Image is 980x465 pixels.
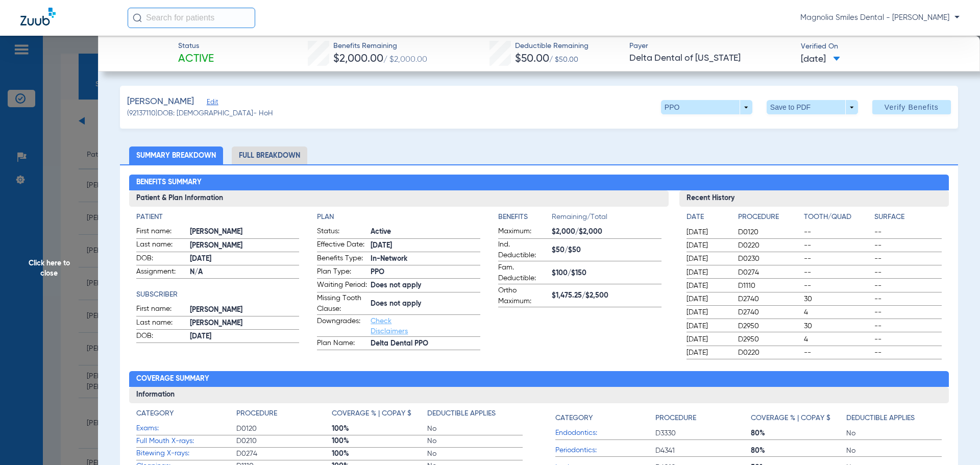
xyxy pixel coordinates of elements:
h3: Information [129,387,949,403]
span: Missing Tooth Clause: [317,293,367,314]
span: D4341 [655,446,751,456]
span: D0210 [236,436,332,446]
span: $1,475.25/$2,500 [552,290,661,301]
h4: Coverage % | Copay $ [751,413,830,424]
span: Remaining/Total [552,212,661,226]
span: Full Mouth X-rays: [136,436,236,447]
span: No [846,428,942,438]
span: -- [804,267,871,278]
span: Edit [207,99,216,108]
span: -- [874,334,942,345]
span: Status: [317,226,367,238]
span: [DATE] [687,307,729,317]
span: -- [874,321,942,331]
span: Does not apply [371,280,480,291]
span: Last name: [136,317,186,330]
button: Save to PDF [767,100,858,114]
span: [PERSON_NAME] [190,305,300,315]
span: Plan Type: [317,266,367,279]
h4: Deductible Applies [846,413,915,424]
h4: Procedure [236,408,277,419]
span: Waiting Period: [317,280,367,292]
span: $50.00 [515,54,549,64]
h4: Category [555,413,593,424]
span: / $50.00 [549,56,578,63]
span: [PERSON_NAME] [127,95,194,108]
li: Full Breakdown [232,146,307,164]
app-breakdown-title: Deductible Applies [427,408,523,423]
h2: Coverage Summary [129,371,949,387]
span: D0120 [738,227,800,237]
span: 80% [751,446,846,456]
span: -- [874,294,942,304]
span: First name: [136,226,186,238]
span: 4 [804,334,871,345]
span: Maximum: [498,226,548,238]
span: [DATE] [687,294,729,304]
span: 100% [332,436,427,446]
span: Last name: [136,239,186,252]
span: Does not apply [371,299,480,309]
span: PPO [371,267,480,278]
span: -- [874,227,942,237]
li: Summary Breakdown [129,146,223,164]
span: Effective Date: [317,239,367,252]
span: -- [874,254,942,264]
app-breakdown-title: Plan [317,212,480,223]
span: D0120 [236,424,332,434]
h2: Benefits Summary [129,175,949,191]
span: First name: [136,304,186,316]
app-breakdown-title: Surface [874,212,942,226]
span: D2740 [738,307,800,317]
app-breakdown-title: Procedure [655,408,751,427]
span: No [427,424,523,434]
span: D0274 [738,267,800,278]
span: D2950 [738,321,800,331]
span: 4 [804,307,871,317]
span: 30 [804,294,871,304]
span: [DATE] [687,240,729,251]
span: $100/$150 [552,268,661,279]
span: [DATE] [687,254,729,264]
span: DOB: [136,253,186,265]
img: Zuub Logo [20,8,56,26]
span: -- [804,227,871,237]
button: PPO [661,100,752,114]
app-breakdown-title: Procedure [236,408,332,423]
span: -- [874,307,942,317]
span: Benefits Remaining [333,41,427,52]
span: Verified On [801,41,964,52]
span: Delta Dental of [US_STATE] [629,52,792,65]
app-breakdown-title: Date [687,212,729,226]
input: Search for patients [128,8,255,28]
span: Payer [629,41,792,52]
h4: Tooth/Quad [804,212,871,223]
span: No [846,446,942,456]
span: DOB: [136,331,186,343]
span: No [427,436,523,446]
span: [DATE] [371,240,480,251]
span: Active [178,52,214,66]
span: D2740 [738,294,800,304]
span: D0220 [738,348,800,358]
span: [PERSON_NAME] [190,240,300,251]
span: 80% [751,428,846,438]
span: Status [178,41,214,52]
h4: Subscriber [136,289,300,300]
span: Deductible Remaining [515,41,589,52]
span: -- [874,348,942,358]
h4: Coverage % | Copay $ [332,408,411,419]
span: Bitewing X-rays: [136,448,236,459]
h4: Date [687,212,729,223]
h4: Patient [136,212,300,223]
span: D1110 [738,281,800,291]
span: Ind. Deductible: [498,239,548,261]
h4: Procedure [655,413,696,424]
span: Benefits Type: [317,253,367,265]
app-breakdown-title: Tooth/Quad [804,212,871,226]
span: In-Network [371,254,480,264]
span: -- [874,240,942,251]
span: Verify Benefits [885,103,939,111]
